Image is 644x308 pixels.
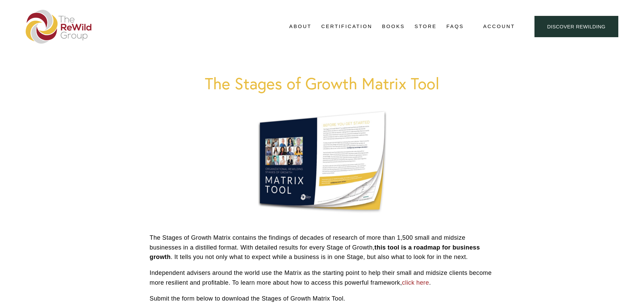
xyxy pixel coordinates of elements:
img: The ReWild Group [26,10,92,44]
a: Store [414,22,437,32]
a: Books [382,22,405,32]
p: Independent advisers around the world use the Matrix as the starting point to help their small an... [150,268,495,288]
a: click here [402,279,429,286]
a: Discover ReWilding [534,16,618,37]
a: Certification [321,22,372,32]
p: Submit the form below to download the Stages of Growth Matrix Tool. [150,294,495,304]
h1: The Stages of Growth Matrix Tool [150,74,495,92]
a: FAQs [447,22,464,32]
a: Account [483,22,515,31]
p: The Stages of Growth Matrix contains the findings of decades of research of more than 1,500 small... [150,233,495,262]
a: About [289,22,312,32]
